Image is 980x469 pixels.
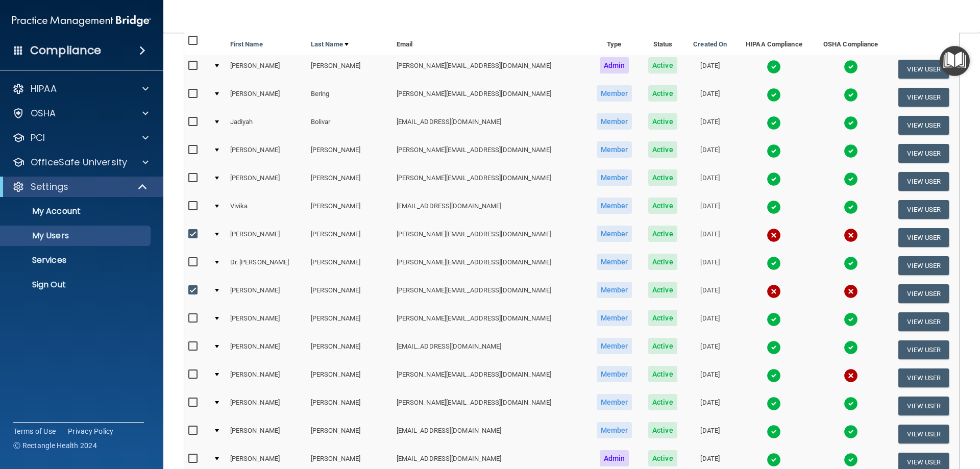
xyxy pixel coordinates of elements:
td: [PERSON_NAME][EMAIL_ADDRESS][DOMAIN_NAME] [393,139,588,167]
th: Email [393,31,588,55]
img: tick.e7d51cea.svg [844,340,858,355]
td: [PERSON_NAME][EMAIL_ADDRESS][DOMAIN_NAME] [393,308,588,336]
button: View User [898,340,949,359]
img: cross.ca9f0e7f.svg [767,228,781,242]
img: tick.e7d51cea.svg [767,397,781,411]
td: [PERSON_NAME] [226,392,307,420]
span: Member [597,226,632,242]
span: Admin [600,57,629,73]
button: View User [898,312,949,331]
a: OSHA [12,107,149,119]
img: tick.e7d51cea.svg [767,60,781,74]
img: cross.ca9f0e7f.svg [767,284,781,299]
td: [PERSON_NAME] [226,224,307,252]
th: HIPAA Compliance [735,31,813,55]
td: [DATE] [685,167,735,195]
td: Bering [307,83,393,111]
td: [PERSON_NAME] [226,280,307,308]
td: Bolivar [307,111,393,139]
td: [PERSON_NAME] [226,420,307,448]
a: OfficeSafe University [12,156,149,168]
td: [DATE] [685,252,735,280]
td: [EMAIL_ADDRESS][DOMAIN_NAME] [393,195,588,224]
span: Active [648,198,677,214]
img: tick.e7d51cea.svg [844,312,858,327]
img: tick.e7d51cea.svg [844,88,858,102]
td: [DATE] [685,336,735,364]
td: [PERSON_NAME] [307,224,393,252]
a: Terms of Use [13,426,56,436]
td: [DATE] [685,420,735,448]
img: tick.e7d51cea.svg [767,453,781,467]
span: Member [597,394,632,410]
button: View User [898,116,949,135]
p: Services [7,255,146,265]
img: tick.e7d51cea.svg [767,340,781,355]
span: Ⓒ Rectangle Health 2024 [13,440,97,451]
td: Jadiyah [226,111,307,139]
span: Active [648,254,677,270]
img: tick.e7d51cea.svg [844,172,858,186]
td: [PERSON_NAME][EMAIL_ADDRESS][DOMAIN_NAME] [393,364,588,392]
td: [PERSON_NAME] [226,55,307,83]
p: PCI [31,132,45,144]
td: [DATE] [685,364,735,392]
button: Open Resource Center [940,46,970,76]
td: [EMAIL_ADDRESS][DOMAIN_NAME] [393,336,588,364]
td: [PERSON_NAME] [226,364,307,392]
span: Member [597,282,632,298]
td: [PERSON_NAME] [307,139,393,167]
span: Member [597,254,632,270]
span: Active [648,366,677,382]
td: [DATE] [685,195,735,224]
td: [PERSON_NAME] [307,420,393,448]
a: Privacy Policy [68,426,114,436]
button: View User [898,284,949,303]
th: OSHA Compliance [813,31,889,55]
img: tick.e7d51cea.svg [767,312,781,327]
a: Created On [693,38,727,51]
img: cross.ca9f0e7f.svg [844,284,858,299]
span: Admin [600,450,629,466]
button: View User [898,88,949,107]
img: tick.e7d51cea.svg [767,256,781,270]
td: [PERSON_NAME][EMAIL_ADDRESS][DOMAIN_NAME] [393,167,588,195]
img: tick.e7d51cea.svg [767,172,781,186]
td: [PERSON_NAME] [307,336,393,364]
td: [PERSON_NAME][EMAIL_ADDRESS][DOMAIN_NAME] [393,280,588,308]
img: PMB logo [12,11,151,31]
p: OfficeSafe University [31,156,127,168]
img: tick.e7d51cea.svg [844,453,858,467]
img: tick.e7d51cea.svg [844,256,858,270]
td: [DATE] [685,83,735,111]
td: [DATE] [685,111,735,139]
span: Active [648,57,677,73]
td: [DATE] [685,280,735,308]
td: [PERSON_NAME] [307,55,393,83]
span: Member [597,198,632,214]
span: Active [648,282,677,298]
td: [DATE] [685,392,735,420]
a: PCI [12,132,149,144]
span: Member [597,310,632,326]
td: [DATE] [685,308,735,336]
img: tick.e7d51cea.svg [767,116,781,130]
td: [PERSON_NAME] [226,139,307,167]
td: [PERSON_NAME] [307,392,393,420]
th: Type [588,31,641,55]
span: Active [648,310,677,326]
img: tick.e7d51cea.svg [767,425,781,439]
td: [PERSON_NAME][EMAIL_ADDRESS][DOMAIN_NAME] [393,55,588,83]
td: [DATE] [685,224,735,252]
button: View User [898,60,949,79]
span: Active [648,141,677,158]
span: Active [648,85,677,102]
img: tick.e7d51cea.svg [844,116,858,130]
span: Member [597,366,632,382]
td: [EMAIL_ADDRESS][DOMAIN_NAME] [393,111,588,139]
span: Member [597,169,632,186]
td: Dr. [PERSON_NAME] [226,252,307,280]
td: [DATE] [685,55,735,83]
td: [PERSON_NAME] [307,195,393,224]
span: Member [597,338,632,354]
